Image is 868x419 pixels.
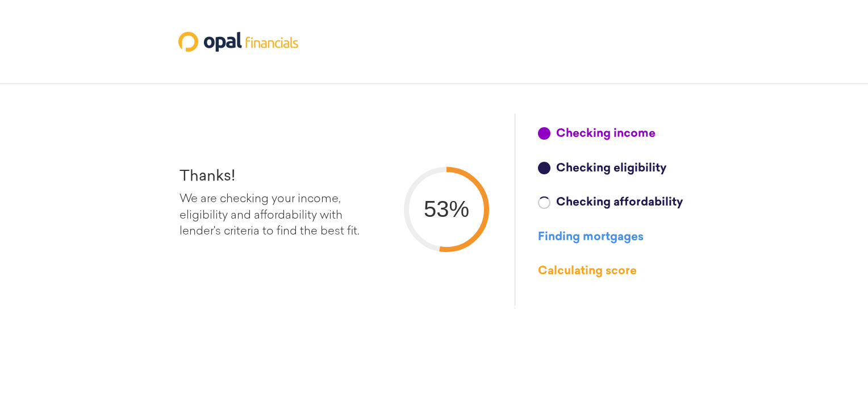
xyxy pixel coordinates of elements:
span: Checking affordability [556,195,683,211]
div: 53% [424,193,469,225]
span: Finding mortgages [538,229,644,246]
p: We are checking your income, eligibility and affordability with lender's criteria to find the bes... [180,191,378,240]
h3: Thanks! [180,169,378,186]
span: Calculating score [538,263,637,280]
span: Checking income [556,126,656,143]
span: Checking eligibility [556,161,666,177]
